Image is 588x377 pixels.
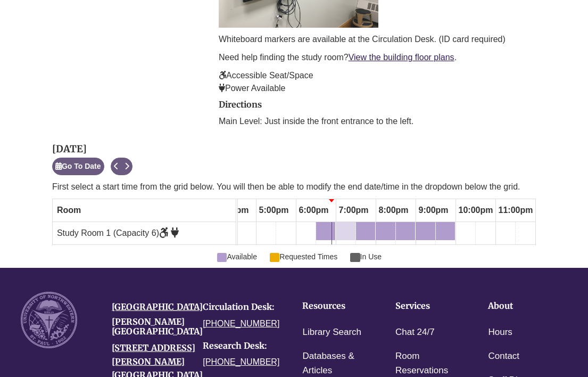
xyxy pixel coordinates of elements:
button: Previous [111,158,122,175]
img: UNW seal [21,292,77,348]
span: Requested Times [270,251,337,263]
a: Contact [488,349,519,364]
p: Whiteboard markers are available at the Circulation Desk. (ID card required) [219,33,536,46]
h2: [DATE] [52,144,132,154]
a: 9:30pm Thursday, September 18, 2025 - Study Room 1 - Available [436,222,455,240]
button: Go To Date [52,158,104,175]
a: Library Search [302,325,361,340]
p: Main Level: Just inside the front entrance to the left. [219,115,536,128]
a: View the building floor plans [349,53,454,62]
a: 7:30pm Thursday, September 18, 2025 - Study Room 1 - Available [356,222,375,240]
p: Accessible Seat/Space Power Available [219,69,536,95]
button: Next [121,158,132,175]
span: 10:00pm [456,201,496,219]
a: [PHONE_NUMBER] [203,319,279,328]
span: Available [217,251,257,263]
a: 6:30pm Thursday, September 18, 2025 - Study Room 1 - Available [316,222,335,240]
a: [GEOGRAPHIC_DATA] [112,301,203,312]
h4: Circulation Desk: [203,302,278,312]
a: [PHONE_NUMBER] [203,357,279,366]
a: Hours [488,325,512,340]
span: Study Room 1 (Capacity 6) [57,228,179,237]
p: First select a start time from the grid below. You will then be able to modify the end date/time ... [52,181,536,193]
h4: Research Desk: [203,341,278,351]
a: Chat 24/7 [395,325,435,340]
h2: Directions [219,100,536,110]
div: directions [219,100,536,128]
h4: Resources [302,301,362,311]
h4: About [488,301,548,311]
span: 7:00pm [336,201,371,219]
h4: [PERSON_NAME][GEOGRAPHIC_DATA] [112,317,187,336]
span: Room [57,206,81,215]
a: 9:00pm Thursday, September 18, 2025 - Study Room 1 - Available [416,222,435,240]
h4: Services [395,301,456,311]
p: Need help finding the study room? . [219,51,536,64]
span: 11:00pm [496,201,536,219]
span: In Use [350,251,382,263]
span: 6:00pm [296,201,332,219]
a: 8:00pm Thursday, September 18, 2025 - Study Room 1 - Available [376,222,395,240]
a: 7:00pm Thursday, September 18, 2025 - Study Room 1 - Available [336,222,355,240]
span: 8:00pm [376,201,411,219]
span: 5:00pm [256,201,292,219]
a: 8:30pm Thursday, September 18, 2025 - Study Room 1 - Available [396,222,415,240]
span: 9:00pm [416,201,451,219]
